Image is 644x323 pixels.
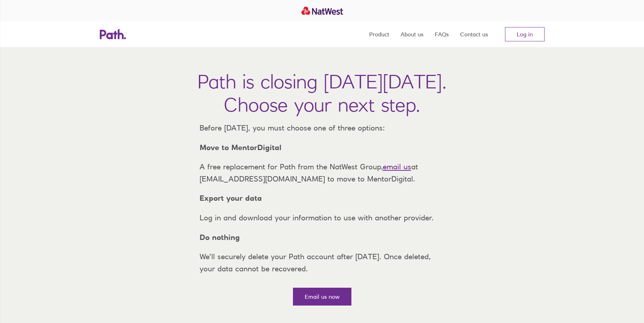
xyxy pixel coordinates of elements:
[505,27,545,41] a: Log in
[194,251,450,275] p: We’ll securely delete your Path account after [DATE]. Once deleted, your data cannot be recovered.
[460,21,488,47] a: Contact us
[401,21,423,47] a: About us
[194,161,450,185] p: A free replacement for Path from the NatWest Group, at [EMAIL_ADDRESS][DOMAIN_NAME] to move to Me...
[369,21,389,47] a: Product
[200,143,282,152] strong: Move to MentorDigital
[197,70,447,116] h1: Path is closing [DATE][DATE]. Choose your next step.
[200,233,240,242] strong: Do nothing
[435,21,449,47] a: FAQs
[200,194,262,202] strong: Export your data
[383,162,411,171] a: email us
[293,288,351,306] a: Email us now
[194,122,450,134] p: Before [DATE], you must choose one of three options:
[194,212,450,224] p: Log in and download your information to use with another provider.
